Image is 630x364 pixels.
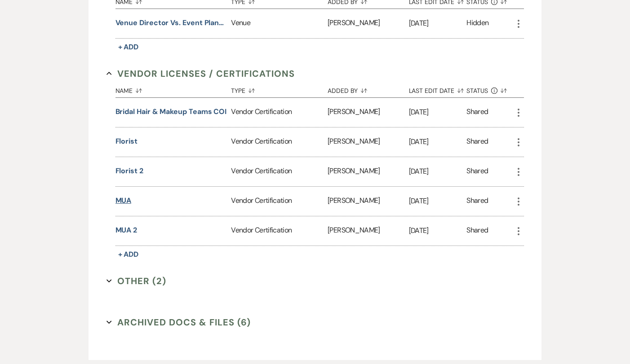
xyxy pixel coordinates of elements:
[409,195,467,207] p: [DATE]
[118,42,139,52] span: + Add
[231,216,328,246] div: Vendor Certification
[409,80,467,97] button: Last Edit Date
[118,250,139,259] span: + Add
[328,80,408,97] button: Added By
[115,195,132,206] button: MUA
[328,98,408,127] div: [PERSON_NAME]
[328,216,408,246] div: [PERSON_NAME]
[231,98,328,127] div: Vendor Certification
[466,18,488,30] div: Hidden
[328,9,408,38] div: [PERSON_NAME]
[409,136,467,148] p: [DATE]
[115,136,138,147] button: Florist
[466,166,488,178] div: Shared
[115,166,143,176] button: Florist 2
[115,41,142,53] button: + Add
[466,88,488,94] span: Status
[231,80,328,97] button: Type
[231,127,328,157] div: Vendor Certification
[409,166,467,177] p: [DATE]
[115,248,142,261] button: + Add
[466,195,488,207] div: Shared
[115,225,138,236] button: MUA 2
[231,157,328,186] div: Vendor Certification
[409,18,467,29] p: [DATE]
[328,157,408,186] div: [PERSON_NAME]
[466,225,488,237] div: Shared
[115,18,228,28] button: Venue Director vs. Event Planner
[409,106,467,118] p: [DATE]
[466,106,488,118] div: Shared
[115,80,231,97] button: Name
[106,67,295,80] button: Vendor Licenses / Certifications
[328,187,408,216] div: [PERSON_NAME]
[328,127,408,157] div: [PERSON_NAME]
[466,136,488,148] div: Shared
[115,106,227,117] button: Bridal Hair & Makeup Teams COI
[106,274,167,288] button: Other (2)
[409,225,467,237] p: [DATE]
[231,187,328,216] div: Vendor Certification
[231,9,328,38] div: Venue
[466,80,513,97] button: Status
[106,316,251,329] button: Archived Docs & Files (6)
